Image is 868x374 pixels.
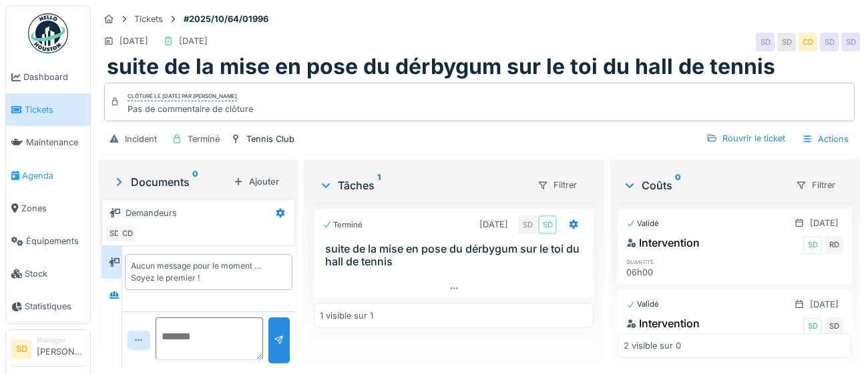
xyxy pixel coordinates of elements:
[6,192,90,225] a: Zones
[118,224,137,243] div: CD
[6,290,90,323] a: Statistiques
[25,103,85,116] span: Tickets
[479,218,508,231] div: [DATE]
[26,136,85,149] span: Maintenance
[675,177,681,193] sup: 0
[22,169,85,182] span: Agenda
[623,177,785,193] div: Coûts
[6,61,90,93] a: Dashboard
[538,215,557,234] div: SD
[626,299,659,310] div: Validé
[6,257,90,290] a: Stock
[6,225,90,257] a: Équipements
[810,217,839,229] div: [DATE]
[777,33,796,51] div: SD
[626,266,696,279] div: 06h00
[107,54,775,79] h1: suite de la mise en pose du dérbygum sur le toi du hall de tennis
[6,126,90,159] a: Maintenance
[179,35,208,47] div: [DATE]
[825,317,843,336] div: SD
[6,93,90,126] a: Tickets
[23,71,85,83] span: Dashboard
[37,335,85,345] div: Manager
[126,207,177,219] div: Demandeurs
[178,13,274,25] strong: #2025/10/64/01996
[626,257,696,266] h6: quantité
[377,177,381,193] sup: 1
[790,175,841,195] div: Filtrer
[626,315,700,331] div: Intervention
[192,174,198,190] sup: 0
[188,133,220,145] div: Terminé
[37,335,85,364] li: [PERSON_NAME]
[325,243,588,268] h3: suite de la mise en pose du dérbygum sur le toi du hall de tennis
[128,103,253,115] div: Pas de commentaire de clôture
[131,260,286,284] div: Aucun message pour le moment … Soyez le premier !
[803,317,822,336] div: SD
[6,159,90,192] a: Agenda
[112,174,228,190] div: Documents
[518,215,537,234] div: SD
[626,235,700,251] div: Intervention
[21,202,85,215] span: Zones
[28,13,68,53] img: Badge_color-CXgf-gQk.svg
[319,177,526,193] div: Tâches
[825,236,843,255] div: RD
[26,235,85,247] span: Équipements
[120,35,148,47] div: [DATE]
[228,173,284,191] div: Ajouter
[810,298,839,311] div: [DATE]
[246,133,294,145] div: Tennis Club
[841,33,860,51] div: SD
[756,33,775,51] div: SD
[322,219,363,231] div: Terminé
[11,335,85,367] a: SD Manager[PERSON_NAME]
[799,33,817,51] div: CD
[105,224,124,243] div: SD
[125,133,157,145] div: Incident
[701,129,791,147] div: Rouvrir le ticket
[25,267,85,280] span: Stock
[320,309,373,322] div: 1 visible sur 1
[531,175,583,195] div: Filtrer
[796,129,855,149] div: Actions
[128,92,237,101] div: Clôturé le [DATE] par [PERSON_NAME]
[626,218,659,229] div: Validé
[820,33,839,51] div: SD
[134,13,163,25] div: Tickets
[25,300,85,313] span: Statistiques
[11,339,31,359] li: SD
[624,339,681,352] div: 2 visible sur 0
[803,236,822,255] div: SD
